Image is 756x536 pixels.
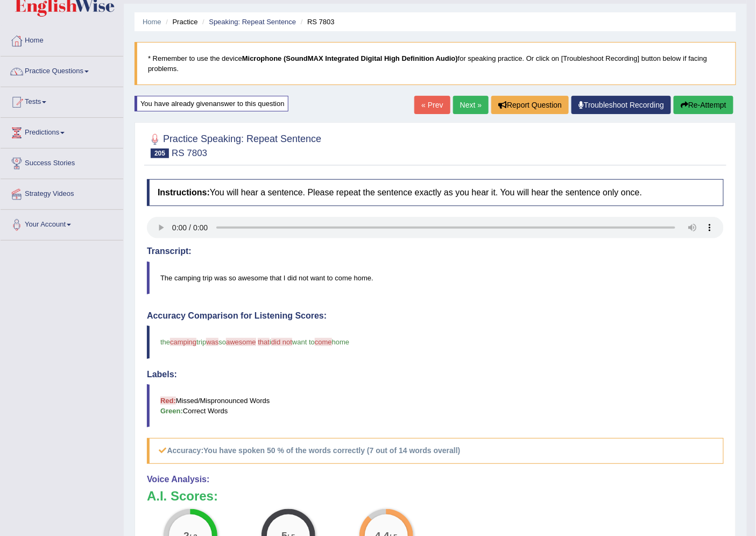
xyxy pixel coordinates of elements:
[147,131,321,158] h2: Practice Speaking: Repeat Sentence
[414,96,450,114] a: « Prev
[160,407,183,415] b: Green:
[571,96,671,114] a: Troubleshoot Recording
[1,87,123,114] a: Tests
[135,42,736,85] blockquote: * Remember to use the device for speaking practice. Or click on [Troubleshoot Recording] button b...
[491,96,569,114] button: Report Question
[163,17,197,27] li: Practice
[258,338,270,346] span: that
[209,18,296,26] a: Speaking: Repeat Sentence
[1,149,123,175] a: Success Stories
[271,338,292,346] span: did not
[674,96,733,114] button: Re-Attempt
[158,188,210,197] b: Instructions:
[315,338,332,346] span: come
[203,446,460,455] b: You have spoken 50 % of the words correctly (7 out of 14 words overall)
[160,338,170,346] span: the
[1,57,123,83] a: Practice Questions
[242,54,458,62] b: Microphone (SoundMAX Integrated Digital High Definition Audio)
[147,262,724,294] blockquote: The camping trip was so awesome that I did not want to come home.
[147,489,218,503] b: A.I. Scores:
[160,397,176,405] b: Red:
[172,148,207,158] small: RS 7803
[1,26,123,53] a: Home
[147,370,724,379] h4: Labels:
[218,338,226,346] span: so
[151,149,169,158] span: 205
[1,210,123,237] a: Your Account
[147,311,724,321] h4: Accuracy Comparison for Listening Scores:
[196,338,206,346] span: trip
[147,179,724,206] h4: You will hear a sentence. Please repeat the sentence exactly as you hear it. You will hear the se...
[226,338,256,346] span: awesome
[147,384,724,427] blockquote: Missed/Mispronounced Words Correct Words
[147,475,724,484] h4: Voice Analysis:
[135,96,288,111] div: You have already given answer to this question
[206,338,218,346] span: was
[170,338,196,346] span: camping
[270,338,271,346] span: i
[147,246,724,256] h4: Transcript:
[1,179,123,206] a: Strategy Videos
[332,338,350,346] span: home
[143,18,161,26] a: Home
[1,118,123,145] a: Predictions
[147,438,724,463] h5: Accuracy:
[292,338,315,346] span: want to
[453,96,489,114] a: Next »
[298,17,335,27] li: RS 7803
